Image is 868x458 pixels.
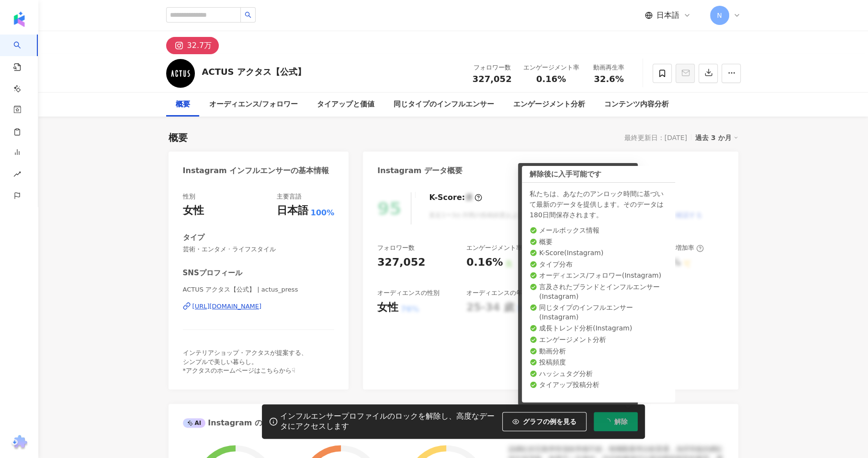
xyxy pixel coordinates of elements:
[187,39,212,52] div: 32.7万
[192,302,262,311] div: [URL][DOMAIN_NAME]
[277,203,308,218] div: 日本語
[536,74,566,84] span: 0.16%
[466,244,532,252] div: エンゲージメント率
[377,255,425,270] div: 327,052
[377,289,440,297] div: オーディエンスの性別
[183,302,335,311] a: [URL][DOMAIN_NAME]
[166,37,219,54] button: 32.7万
[13,35,33,138] a: search
[377,244,415,252] div: フォロワー数
[473,63,512,72] div: フォロワー数
[10,435,29,450] img: chrome extension
[377,165,462,176] div: Instagram データ概要
[311,208,334,218] span: 100%
[169,131,188,144] div: 概要
[209,99,298,110] div: オーディエンス/フォロワー
[13,164,21,186] span: rise
[555,255,592,270] div: 32.6%
[183,203,204,218] div: 女性
[317,99,374,110] div: タイアップと価値
[377,300,398,315] div: 女性
[695,131,738,144] div: 過去 3 か月
[183,165,329,176] div: Instagram インフルエンサーの基本情報
[614,418,628,425] span: 解除
[466,255,503,270] div: 0.16%
[523,63,579,72] div: エンゲージメント率
[277,192,302,201] div: 主要言語
[394,99,494,110] div: 同じタイプのインフルエンサー
[656,10,679,21] span: 日本語
[603,417,611,425] span: loading
[183,268,242,278] div: SNSプロフィール
[523,418,576,425] span: グラフの例を見る
[591,63,627,72] div: 動画再生率
[183,245,335,254] span: 芸術・エンタメ · ライフスタイル
[624,134,687,141] div: 最終更新日：[DATE]
[594,74,623,84] span: 32.6%
[555,244,584,252] div: 再生率
[280,411,497,432] div: インフルエンサープロファイルのロックを解除し、高度なデータにアクセスします
[11,12,27,27] img: logo icon
[183,349,307,374] span: インテリアショップ・アクタスが提案する、 シンプルで美しい暮らし。 *アクタスのホームページはこちらから☟
[183,192,195,201] div: 性別
[513,99,585,110] div: エンゲージメント分析
[466,289,529,297] div: オーディエンスの年齢
[176,99,190,110] div: 概要
[644,244,704,252] div: フォロワー増加率
[183,285,335,294] span: ACTUS アクタス【公式】 | actus_press
[502,412,586,431] button: グラフの例を見る
[166,59,195,88] img: KOL Avatar
[594,412,638,431] button: 解除
[473,74,512,84] span: 327,052
[202,66,306,78] div: ACTUS アクタス【公式】
[717,10,721,21] span: N
[183,233,204,243] div: タイプ
[245,12,251,18] span: search
[555,289,618,297] div: タイアップ投稿の比率
[429,192,482,203] div: K-Score :
[604,99,669,110] div: コンテンツ内容分析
